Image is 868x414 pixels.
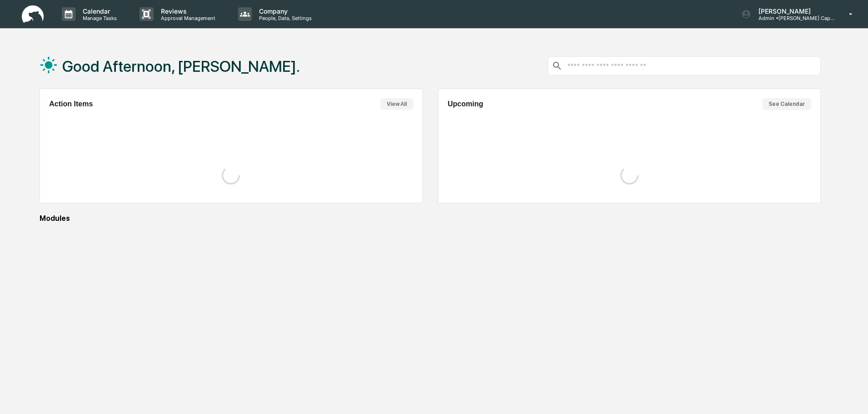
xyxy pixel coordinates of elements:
p: Manage Tasks [75,15,121,21]
div: Modules [40,214,821,223]
p: Approval Management [154,15,220,21]
h1: Good Afternoon, [PERSON_NAME]. [62,57,300,75]
button: View All [380,98,413,110]
p: [PERSON_NAME] [751,7,836,15]
p: Admin • [PERSON_NAME] Capital [751,15,836,21]
img: logo [22,5,44,23]
p: Company [252,7,316,15]
p: Calendar [75,7,121,15]
h2: Action Items [49,100,93,108]
h2: Upcoming [448,100,483,108]
p: People, Data, Settings [252,15,316,21]
p: Reviews [154,7,220,15]
button: See Calendar [762,98,811,110]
